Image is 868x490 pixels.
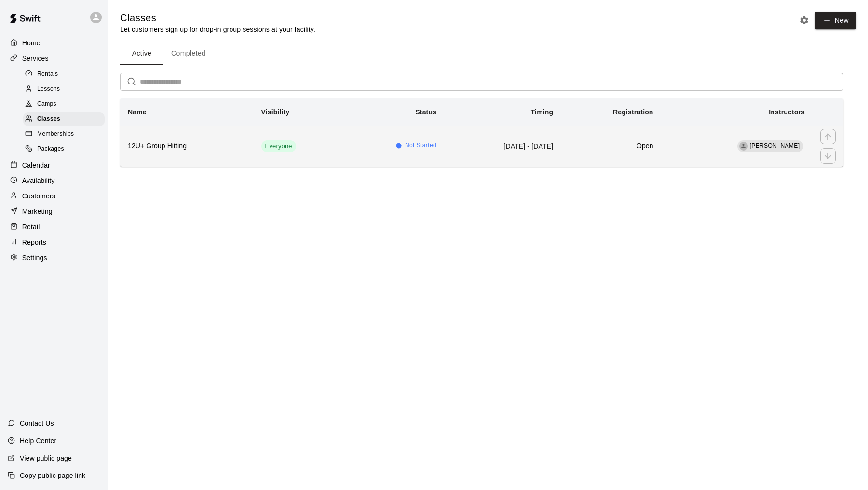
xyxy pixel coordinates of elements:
[8,235,101,250] a: Reports
[261,142,296,151] span: Everyone
[120,25,315,34] p: Let customers sign up for drop-in group sessions at your facility.
[23,142,105,156] div: Packages
[261,108,290,116] b: Visibility
[613,108,653,116] b: Registration
[23,98,105,111] div: Camps
[37,84,60,94] span: Lessons
[20,436,56,446] p: Help Center
[739,142,748,151] div: Dustin Geiger
[405,141,436,151] span: Not Started
[23,112,108,127] a: Classes
[569,141,653,152] h6: Open
[37,99,56,109] span: Camps
[444,126,561,167] td: [DATE] - [DATE]
[415,108,436,116] b: Status
[22,222,40,232] p: Retail
[261,140,296,152] div: This service is visible to all of your customers
[23,82,108,97] a: Lessons
[37,114,60,124] span: Classes
[22,176,55,185] p: Availability
[23,127,108,142] a: Memberships
[120,98,843,167] table: simple table
[128,108,147,116] b: Name
[163,42,213,65] button: Completed
[8,36,101,50] a: Home
[23,142,108,157] a: Packages
[37,129,74,139] span: Memberships
[22,160,50,170] p: Calendar
[23,112,105,126] div: Classes
[8,51,101,66] a: Services
[750,142,800,149] span: [PERSON_NAME]
[8,173,101,188] a: Availability
[37,70,58,79] span: Rentals
[22,238,46,247] p: Reports
[22,191,55,201] p: Customers
[8,251,101,265] a: Settings
[8,158,101,172] a: Calendar
[37,144,64,154] span: Packages
[797,13,812,28] button: Classes settings
[120,12,315,25] h5: Classes
[531,108,554,116] b: Timing
[20,419,54,428] p: Contact Us
[22,54,49,63] p: Services
[8,204,101,219] a: Marketing
[22,253,47,263] p: Settings
[20,453,72,463] p: View public page
[815,12,856,29] button: New
[23,67,108,82] a: Rentals
[20,471,85,480] p: Copy public page link
[23,97,108,112] a: Camps
[22,38,41,48] p: Home
[23,83,105,96] div: Lessons
[8,189,101,203] a: Customers
[23,127,105,141] div: Memberships
[8,220,101,234] a: Retail
[23,68,105,81] div: Rentals
[769,108,805,116] b: Instructors
[128,141,246,152] h6: 12U+ Group Hitting
[120,42,163,65] button: Active
[22,207,53,216] p: Marketing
